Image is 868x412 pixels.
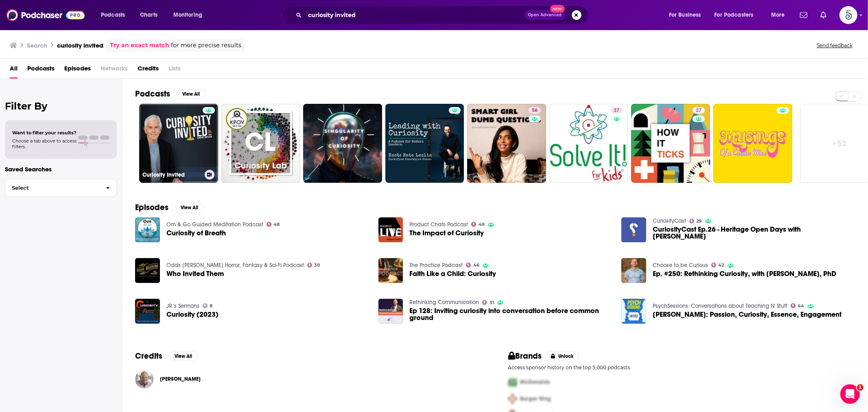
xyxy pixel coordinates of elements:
[653,311,842,318] span: [PERSON_NAME]: Passion, Curiosity, Essence, Engagement
[7,7,85,23] img: Podchaser - Follow, Share and Rate Podcasts
[139,104,218,183] a: Curiosity Invited
[135,202,168,213] h2: Episodes
[621,217,646,242] img: CuriosityCast Ep.26 - Heritage Open Days with John Netherwood
[378,258,403,283] a: Faith Like a Child: Curiosity
[110,41,169,50] a: Try an exact match
[135,9,162,22] a: Charts
[471,222,485,227] a: 49
[305,9,524,22] input: Search podcasts, credits, & more...
[709,9,765,22] button: open menu
[168,9,213,22] button: open menu
[529,107,541,114] a: 56
[166,311,219,318] span: Curiosity (2023)
[169,351,198,361] button: View All
[290,6,596,24] div: Search podcasts, credits, & more...
[160,376,201,382] span: [PERSON_NAME]
[160,376,201,382] a: Scott Merritt
[663,9,711,22] button: open menu
[135,351,198,361] a: CreditsView All
[173,9,202,21] span: Monitoring
[467,104,546,183] a: 56
[490,301,494,305] span: 31
[135,299,160,324] img: Curiosity (2023)
[409,299,479,306] a: Rethinking Communication
[135,366,482,392] button: Scott MerrittScott Merritt
[409,221,468,228] a: Product Chats Podcast
[177,89,206,99] button: View All
[12,138,77,149] span: Choose a tab above to access filters.
[5,179,117,197] button: Select
[689,219,702,224] a: 29
[409,262,463,269] a: The Practice Podcast
[532,107,538,115] span: 56
[12,130,77,136] span: Want to filter your results?
[857,384,864,391] span: 1
[64,62,91,79] a: Episodes
[10,62,17,79] a: All
[314,263,320,267] span: 30
[409,270,496,277] a: Faith Like a Child: Curiosity
[203,303,213,308] a: 8
[307,263,320,267] a: 30
[711,263,724,267] a: 42
[840,6,857,24] button: Show profile menu
[166,221,263,228] a: Om & Go Guided Meditation Podcast
[267,222,280,227] a: 48
[95,9,136,22] button: open menu
[166,262,304,269] a: Odds Bodkins Horror, Fantasy & Sci-Fi Podcast
[611,107,623,114] a: 37
[5,185,99,191] span: Select
[653,226,855,240] a: CuriosityCast Ep.26 - Heritage Open Days with John Netherwood
[653,311,842,318] a: Janet Peters: Passion, Curiosity, Essence, Engagement
[135,217,160,242] img: Curiosity of Breath
[653,270,836,277] a: Ep. #250: Rethinking Curiosity, with Todd Kashdan, PhD
[631,104,710,183] a: 27
[508,364,855,370] p: Access sponsor history on the top 5,000 podcasts.
[715,9,754,21] span: For Podcasters
[166,302,199,309] a: JR.'s Sermons
[653,270,836,277] span: Ep. #250: Rethinking Curiosity, with [PERSON_NAME], PhD
[166,230,226,237] span: Curiosity of Breath
[166,270,224,277] a: Who Invited Them
[797,8,811,22] a: Show notifications dropdown
[482,300,494,305] a: 31
[771,9,785,21] span: More
[621,258,646,283] img: Ep. #250: Rethinking Curiosity, with Todd Kashdan, PhD
[135,202,204,213] a: EpisodesView All
[171,41,241,50] span: for more precise results
[175,203,204,213] button: View All
[719,263,724,267] span: 42
[409,307,612,321] span: Ep 128: Inviting curiosity into conversation before common ground
[135,370,153,388] img: Scott Merritt
[520,379,550,386] span: McDonalds
[378,299,403,324] a: Ep 128: Inviting curiosity into conversation before common ground
[140,9,157,21] span: Charts
[138,62,159,79] a: Credits
[135,89,170,99] h2: Podcasts
[505,374,520,390] img: First Pro Logo
[409,230,484,237] a: The Impact of Curiosity
[101,62,128,79] span: Networks
[653,262,708,269] a: Choose to be Curious
[135,258,160,283] img: Who Invited Them
[653,217,686,224] a: CuriosityCast
[473,263,479,267] span: 46
[545,351,579,361] button: Unlock
[550,5,565,13] span: New
[798,304,805,308] span: 44
[378,217,403,242] img: The Impact of Curiosity
[273,223,280,226] span: 48
[765,9,795,22] button: open menu
[528,13,562,17] span: Open Advanced
[135,89,206,99] a: PodcastsView All
[479,223,485,226] span: 49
